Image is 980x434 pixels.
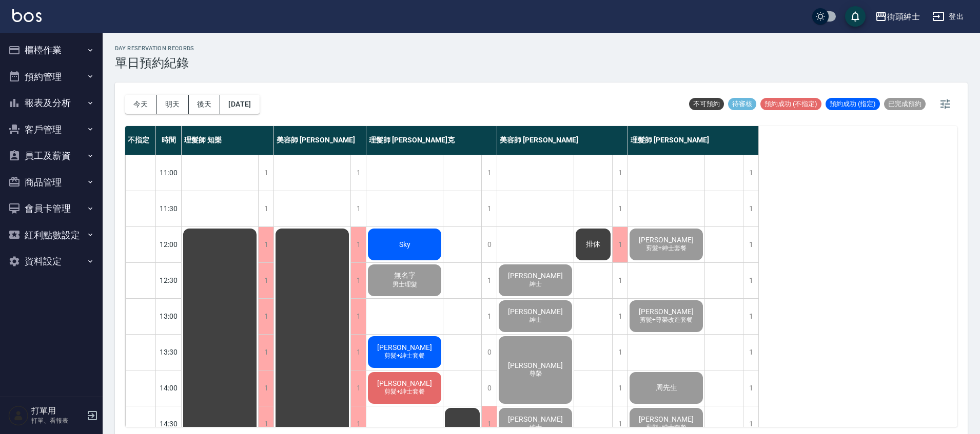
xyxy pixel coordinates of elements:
[157,95,189,114] button: 明天
[350,299,366,334] div: 1
[506,361,565,369] span: [PERSON_NAME]
[760,99,821,109] span: 預約成功 (不指定)
[4,169,99,196] button: 商品管理
[481,227,497,262] div: 0
[4,142,99,169] button: 員工及薪資
[743,155,758,191] div: 1
[115,45,194,52] h2: day Reservation records
[644,244,689,253] span: 剪髮+紳士套餐
[12,9,42,22] img: Logo
[258,155,273,191] div: 1
[31,406,84,416] h5: 打單用
[481,299,497,334] div: 1
[258,299,273,334] div: 1
[156,262,182,298] div: 12:30
[481,191,497,226] div: 1
[31,416,84,425] p: 打單、看報表
[743,370,758,406] div: 1
[481,335,497,370] div: 0
[612,335,628,370] div: 1
[628,126,759,155] div: 理髮師 [PERSON_NAME]
[258,370,273,406] div: 1
[506,307,565,316] span: [PERSON_NAME]
[743,191,758,226] div: 1
[350,155,366,191] div: 1
[156,298,182,334] div: 13:00
[390,280,419,289] span: 男士理髮
[612,263,628,298] div: 1
[258,227,273,262] div: 1
[392,271,418,280] span: 無名字
[826,99,880,109] span: 預約成功 (指定)
[612,155,628,191] div: 1
[4,195,99,222] button: 會員卡管理
[156,370,182,406] div: 14:00
[743,227,758,262] div: 1
[182,126,274,155] div: 理髮師 知樂
[644,423,689,432] span: 剪髮+紳士套餐
[527,280,544,288] span: 紳士
[4,248,99,275] button: 資料設定
[125,95,157,114] button: 今天
[743,299,758,334] div: 1
[375,379,434,387] span: [PERSON_NAME]
[4,37,99,64] button: 櫃檯作業
[928,7,968,26] button: 登出
[350,191,366,226] div: 1
[4,90,99,116] button: 報表及分析
[4,64,99,90] button: 預約管理
[350,263,366,298] div: 1
[156,126,182,155] div: 時間
[350,370,366,406] div: 1
[654,383,679,392] span: 周先生
[527,316,544,324] span: 紳士
[397,240,413,249] span: Sky
[887,10,920,23] div: 街頭紳士
[366,126,497,155] div: 理髮師 [PERSON_NAME]克
[497,126,628,155] div: 美容師 [PERSON_NAME]
[527,423,544,432] span: 紳士
[4,222,99,249] button: 紅利點數設定
[637,236,696,244] span: [PERSON_NAME]
[743,335,758,370] div: 1
[527,369,544,378] span: 尊榮
[689,99,724,109] span: 不可預約
[884,99,926,109] span: 已完成預約
[612,370,628,406] div: 1
[258,263,273,298] div: 1
[612,299,628,334] div: 1
[274,126,366,155] div: 美容師 [PERSON_NAME]
[481,370,497,406] div: 0
[220,95,259,114] button: [DATE]
[382,387,427,396] span: 剪髮+紳士套餐
[845,6,866,27] button: save
[156,191,182,226] div: 11:30
[156,226,182,262] div: 12:00
[743,263,758,298] div: 1
[375,343,434,352] span: [PERSON_NAME]
[350,227,366,262] div: 1
[728,99,756,109] span: 待審核
[612,191,628,226] div: 1
[382,352,427,360] span: 剪髮+紳士套餐
[612,227,628,262] div: 1
[8,405,29,426] img: Person
[115,56,194,70] h3: 單日預約紀錄
[481,155,497,191] div: 1
[258,335,273,370] div: 1
[637,307,696,316] span: [PERSON_NAME]
[189,95,221,114] button: 後天
[350,335,366,370] div: 1
[4,116,99,143] button: 客戶管理
[638,316,695,324] span: 剪髮+尊榮改造套餐
[584,240,602,249] span: 排休
[506,415,565,423] span: [PERSON_NAME]
[637,415,696,423] span: [PERSON_NAME]
[156,334,182,370] div: 13:30
[125,126,156,155] div: 不指定
[506,272,565,280] span: [PERSON_NAME]
[871,6,924,27] button: 街頭紳士
[156,155,182,191] div: 11:00
[258,191,273,226] div: 1
[481,263,497,298] div: 1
